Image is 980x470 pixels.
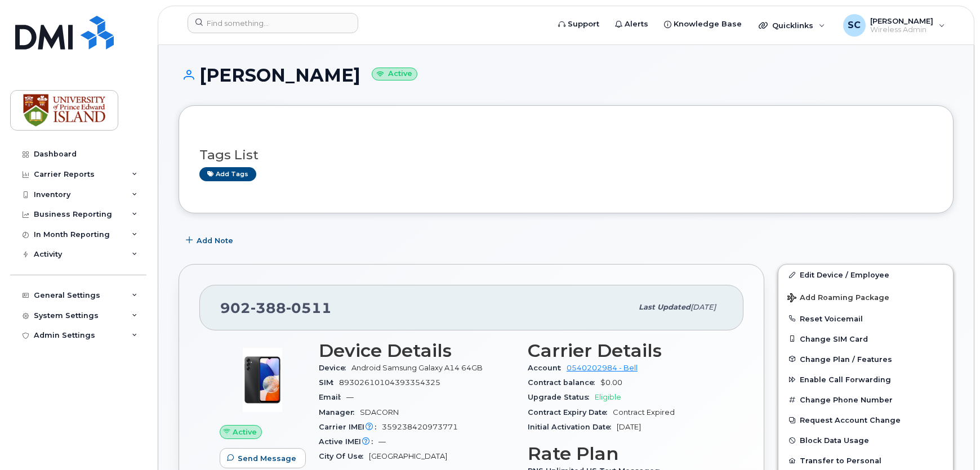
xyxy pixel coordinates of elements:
[372,68,417,80] small: Active
[251,299,286,316] span: 388
[339,378,440,387] span: 89302610104393354325
[199,148,933,162] h3: Tags List
[778,390,953,410] button: Change Phone Number
[319,378,339,387] span: SIM
[319,452,369,460] span: City Of Use
[800,355,892,363] span: Change Plan / Features
[382,423,458,431] span: 359238420973771
[528,408,613,417] span: Contract Expiry Date
[528,378,600,387] span: Contract balance
[319,408,360,417] span: Manager
[528,364,567,372] span: Account
[286,299,332,316] span: 0511
[220,448,306,468] button: Send Message
[233,427,257,437] span: Active
[197,235,233,246] span: Add Note
[220,299,332,316] span: 902
[595,393,621,401] span: Eligible
[229,346,296,414] img: image20231002-3703462-9f21sn.jpeg
[319,364,351,372] span: Device
[199,167,256,181] a: Add tags
[528,393,595,401] span: Upgrade Status
[319,423,382,431] span: Carrier IMEI
[528,423,617,431] span: Initial Activation Date
[378,437,386,446] span: —
[600,378,622,387] span: $0.00
[319,341,514,361] h3: Device Details
[800,375,891,384] span: Enable Call Forwarding
[360,408,399,417] span: SDACORN
[179,230,243,250] button: Add Note
[778,329,953,349] button: Change SIM Card
[369,452,447,460] span: [GEOGRAPHIC_DATA]
[613,408,675,417] span: Contract Expired
[567,364,638,372] a: 0540202984 - Bell
[617,423,641,431] span: [DATE]
[778,265,953,285] a: Edit Device / Employee
[238,453,296,464] span: Send Message
[778,308,953,329] button: Reset Voicemail
[778,369,953,390] button: Enable Call Forwarding
[778,430,953,450] button: Block Data Usage
[639,303,691,311] span: Last updated
[179,65,954,85] h1: [PERSON_NAME]
[346,393,354,401] span: —
[787,293,889,304] span: Add Roaming Package
[319,437,378,446] span: Active IMEI
[778,349,953,369] button: Change Plan / Features
[528,444,723,464] h3: Rate Plan
[778,410,953,430] button: Request Account Change
[528,341,723,361] h3: Carrier Details
[351,364,483,372] span: Android Samsung Galaxy A14 64GB
[778,285,953,308] button: Add Roaming Package
[319,393,346,401] span: Email
[691,303,716,311] span: [DATE]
